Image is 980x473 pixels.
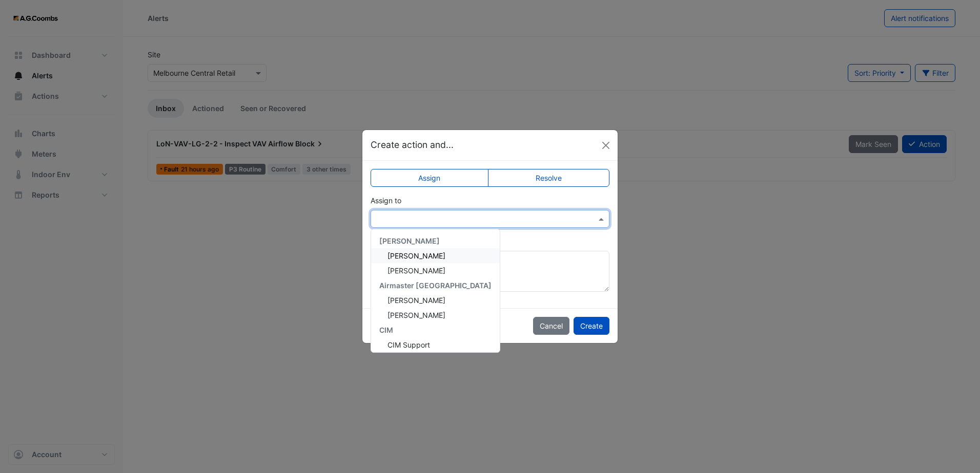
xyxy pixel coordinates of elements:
span: Airmaster [GEOGRAPHIC_DATA] [379,281,492,290]
button: Close [598,138,614,153]
span: CIM Support [387,340,430,349]
span: [PERSON_NAME] [379,236,440,245]
button: Create [574,317,609,335]
span: [PERSON_NAME] [387,296,445,305]
span: [PERSON_NAME] [387,251,445,260]
label: Assign to [371,195,401,206]
button: Cancel [533,317,569,335]
h5: Create action and... [371,138,454,152]
span: CIM [379,326,393,334]
label: Resolve [488,169,610,187]
ng-dropdown-panel: Options list [371,229,500,353]
label: Assign [371,169,488,187]
span: [PERSON_NAME] [387,311,445,319]
span: [PERSON_NAME] [387,266,445,275]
